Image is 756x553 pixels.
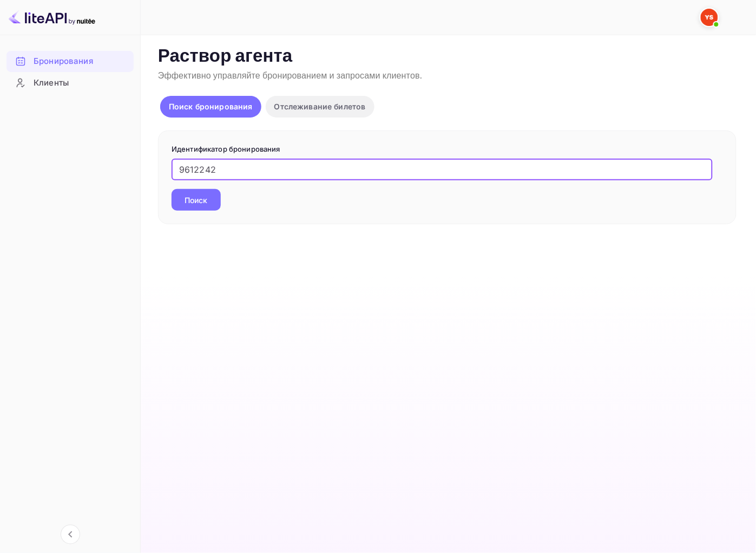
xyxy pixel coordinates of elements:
[34,55,93,68] ya-tr-span: Бронирования
[185,194,208,206] ya-tr-span: Поиск
[158,70,422,82] ya-tr-span: Эффективно управляйте бронированием и запросами клиентов.
[158,45,293,68] ya-tr-span: Раствор агента
[274,102,366,111] ya-tr-span: Отслеживание билетов
[61,525,80,544] button: Свернуть навигацию
[9,9,95,26] img: Логотип LiteAPI
[6,73,134,94] div: Клиенты
[6,51,134,71] a: Бронирования
[172,159,713,180] input: Введите идентификатор бронирования (например, 63782194)
[6,73,134,93] a: Клиенты
[172,145,280,153] ya-tr-span: Идентификатор бронирования
[701,9,718,26] img: Служба Поддержки Яндекса
[6,51,134,72] div: Бронирования
[172,189,221,211] button: Поиск
[34,77,69,89] ya-tr-span: Клиенты
[169,102,253,111] ya-tr-span: Поиск бронирования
